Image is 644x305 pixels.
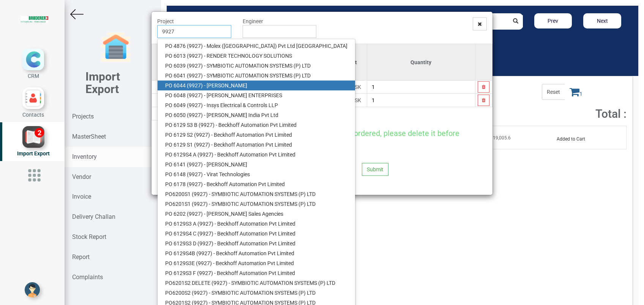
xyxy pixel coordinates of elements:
[158,160,355,169] a: PO 6141 (9927) - [PERSON_NAME]
[158,209,355,219] a: PO 6202 (9927) - [PERSON_NAME] Sales Agencies
[189,53,201,59] strong: 9927
[196,142,208,148] strong: 9927
[213,280,226,286] strong: 9927
[158,248,355,258] a: PO 6129S4B (9927) - Beckhoff Automation Pvt Limited
[152,94,220,107] td: 2
[199,270,211,276] strong: 9927
[194,201,206,207] strong: 9927
[158,130,355,140] a: PO 6129 S2 (9927) - Beckhoff Automation Pvt Limited
[194,290,206,296] strong: 9927
[158,288,355,298] a: PO6200S2 (9927) - SYMBIOTIC AUTOMATION SYSTEMS (P) LTD
[158,219,355,229] a: PO 6129S3 A (9927) - Beckhoff Automation Pvt Limited
[158,120,355,130] a: PO 6129 S3 B (9927) - Beckhoff Automation Pvt Limited
[367,44,475,81] th: Quantity
[237,17,322,38] div: Engineer
[158,199,355,209] a: PO6201S1 (9927) - SYMBIOTIC AUTOMATION SYSTEMS (P) LTD
[158,268,355,278] a: PO 6129S3 F (9927) - Beckhoff Automation Pvt Limited
[194,191,206,197] strong: 9927
[362,163,388,176] button: Submit
[158,150,355,160] a: PO 6129S4 A (9927) - Beckhoff Automation Pvt Limited
[158,61,355,71] a: PO 6039 (9927) - SYMBIOTIC AUTOMATION SYSTEMS (P) LTD
[152,81,220,94] td: 1
[158,90,355,100] a: PO 6048 (9927) - [PERSON_NAME] ENTERPRISES
[158,110,355,120] a: PO 6050 (9927) - [PERSON_NAME] India Pvt Ltd
[152,44,220,81] th: [DOMAIN_NAME]
[198,250,210,256] strong: 9927
[158,51,355,61] a: PO 6013 (9927) - RENDER TECHNOLOGY SOLUTIONS
[189,43,201,49] strong: 9927
[158,81,355,90] a: PO 6044 (9927) - [PERSON_NAME]
[189,73,201,79] strong: 9927
[158,278,355,288] a: PO6201S2 DELETE (9927) - SYMBIOTIC AUTOMATION SYSTEMS (P) LTD
[198,260,210,266] strong: 9927
[189,82,201,88] strong: 9927
[189,102,201,108] strong: 9927
[189,181,201,187] strong: 9927
[158,169,355,179] a: PO 6148 (9927) - Virat Technologies
[158,189,355,199] a: PO6200S1 (9927) - SYMBIOTIC AUTOMATION SYSTEMS (P) LTD
[189,211,201,217] strong: 9927
[189,63,201,69] strong: 9927
[158,41,355,51] a: PO 4876 (9927) - Molex ([GEOGRAPHIC_DATA]) Pvt Ltd [GEOGRAPHIC_DATA]
[200,122,213,128] strong: 9927
[189,171,201,177] strong: 9927
[158,100,355,110] a: PO 6049 (9927) - Insys Electrical & Controls LLP
[189,161,201,168] strong: 9927
[199,231,212,237] strong: 9927
[189,112,201,118] strong: 9927
[189,92,201,98] strong: 9927
[199,152,212,158] strong: 9927
[199,240,212,247] strong: 9927
[158,239,355,248] a: PO 6129S3 D (9927) - Beckhoff Automation Pvt Limited
[158,258,355,268] a: PO 6129S3E (9927) - Beckhoff Automation Pvt Limited
[196,132,208,138] strong: 9927
[199,221,212,227] strong: 9927
[158,71,355,81] a: PO 6041 (9927) - SYMBIOTIC AUTOMATION SYSTEMS (P) LTD
[158,229,355,239] a: PO 6129S4 C (9927) - Beckhoff Automation Pvt Limited
[158,140,355,150] a: PO 6129 S1 (9927) - Beckhoff Automation Pvt Limited
[158,179,355,189] a: PO 6178 (9927) - Beckhoff Automation Pvt Limited
[152,17,237,38] div: Project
